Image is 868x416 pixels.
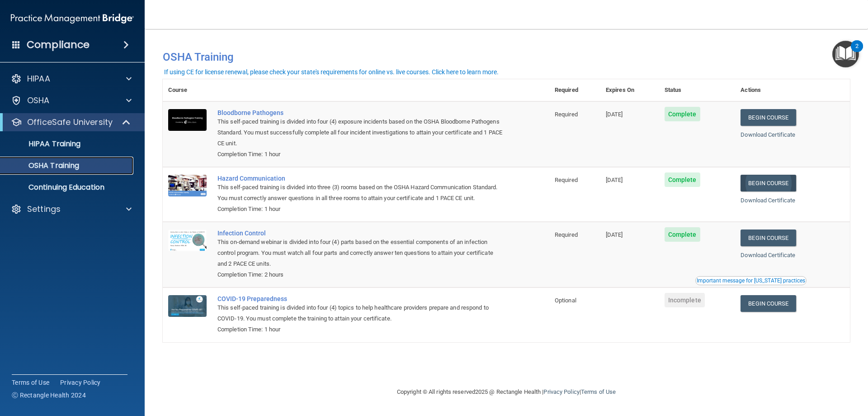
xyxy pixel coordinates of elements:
[163,51,850,63] h4: OSHA Training
[549,79,600,101] th: Required
[695,276,807,285] button: Read this if you are a dental practitioner in the state of CA
[741,295,796,312] a: Begin Course
[12,378,49,387] a: Terms of Use
[741,197,795,204] a: Download Certificate
[27,73,50,84] p: HIPAA
[163,67,500,77] button: If using CE for license renewal, please check your state's requirements for online vs. live cours...
[555,231,578,238] span: Required
[27,204,61,215] p: Settings
[606,177,623,183] span: [DATE]
[11,73,132,84] a: HIPAA
[606,231,623,238] span: [DATE]
[217,269,504,280] div: Completion Time: 2 hours
[6,161,79,170] p: OSHA Training
[741,175,796,191] a: Begin Course
[217,182,504,204] div: This self-paced training is divided into three (3) rooms based on the OSHA Hazard Communication S...
[665,293,705,307] span: Incomplete
[11,10,134,28] img: PMB logo
[217,109,504,116] a: Bloodborne Pathogens
[11,204,132,215] a: Settings
[60,378,101,387] a: Privacy Policy
[12,391,86,400] span: Ⓒ Rectangle Health 2024
[555,111,578,118] span: Required
[217,302,504,324] div: This self-paced training is divided into four (4) topics to help healthcare providers prepare and...
[555,297,576,304] span: Optional
[217,295,504,302] a: COVID-19 Preparedness
[855,46,859,58] div: 2
[27,95,50,106] p: OSHA
[11,117,131,128] a: OfficeSafe University
[581,388,616,395] a: Terms of Use
[27,38,90,51] h4: Compliance
[217,324,504,335] div: Completion Time: 1 hour
[217,230,504,237] a: Infection Control
[600,79,659,101] th: Expires On
[555,177,578,183] span: Required
[217,204,504,215] div: Completion Time: 1 hour
[741,230,796,246] a: Begin Course
[735,79,850,101] th: Actions
[741,252,795,258] a: Download Certificate
[341,378,671,406] div: Copyright © All rights reserved 2025 @ Rectangle Health | |
[217,149,504,160] div: Completion Time: 1 hour
[606,111,623,118] span: [DATE]
[6,183,129,192] p: Continuing Education
[217,237,504,269] div: This on-demand webinar is divided into four (4) parts based on the essential components of an inf...
[163,79,212,101] th: Course
[27,117,113,128] p: OfficeSafe University
[543,388,579,395] a: Privacy Policy
[217,116,504,149] div: This self-paced training is divided into four (4) exposure incidents based on the OSHA Bloodborne...
[741,109,796,126] a: Begin Course
[712,352,857,388] iframe: Drift Widget Chat Controller
[741,131,795,138] a: Download Certificate
[832,41,859,67] button: Open Resource Center, 2 new notifications
[6,139,80,148] p: HIPAA Training
[665,227,700,242] span: Complete
[665,107,700,121] span: Complete
[665,172,700,187] span: Complete
[697,278,805,283] div: Important message for [US_STATE] practices
[11,95,132,106] a: OSHA
[164,69,499,75] div: If using CE for license renewal, please check your state's requirements for online vs. live cours...
[659,79,736,101] th: Status
[217,175,504,182] a: Hazard Communication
